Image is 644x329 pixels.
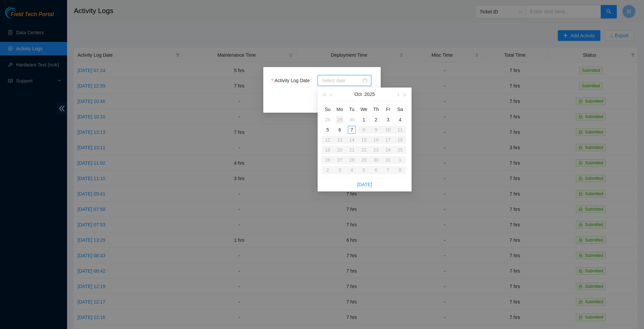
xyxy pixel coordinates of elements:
td: 2025-09-29 [334,115,346,125]
label: Activity Log Date [271,75,314,86]
td: 2025-10-05 [322,125,334,135]
div: 5 [324,126,332,134]
div: 7 [348,126,356,134]
div: 29 [336,116,344,124]
td: 2025-10-03 [382,115,394,125]
th: Mo [334,104,346,115]
th: Tu [346,104,358,115]
div: 28 [324,116,332,124]
td: 2025-10-04 [394,115,406,125]
button: 2025 [364,88,375,101]
th: We [358,104,370,115]
a: [DATE] [357,182,372,187]
td: 2025-09-28 [322,115,334,125]
th: Sa [394,104,406,115]
td: 2025-10-02 [370,115,382,125]
div: 30 [348,116,356,124]
div: 6 [336,126,344,134]
td: 2025-10-07 [346,125,358,135]
div: 2 [372,116,380,124]
div: 3 [384,116,392,124]
th: Fr [382,104,394,115]
th: Th [370,104,382,115]
th: Su [322,104,334,115]
td: 2025-10-06 [334,125,346,135]
div: 1 [360,116,368,124]
td: 2025-10-01 [358,115,370,125]
input: Activity Log Date [322,77,361,84]
button: Oct [355,88,362,101]
div: 4 [396,116,404,124]
td: 2025-09-30 [346,115,358,125]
